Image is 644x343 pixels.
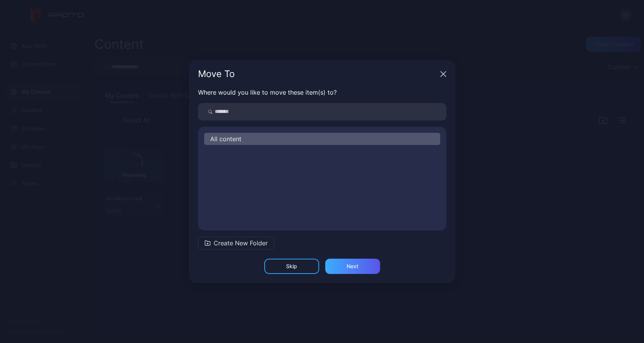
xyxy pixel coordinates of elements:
[210,134,241,143] span: All content
[264,259,319,274] button: Skip
[325,259,380,274] button: Next
[347,263,358,269] div: Next
[198,88,446,97] p: Where would you like to move these item(s) to?
[214,238,268,248] span: Create New Folder
[198,237,274,250] button: Create New Folder
[286,263,297,269] div: Skip
[198,69,437,79] div: Move To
